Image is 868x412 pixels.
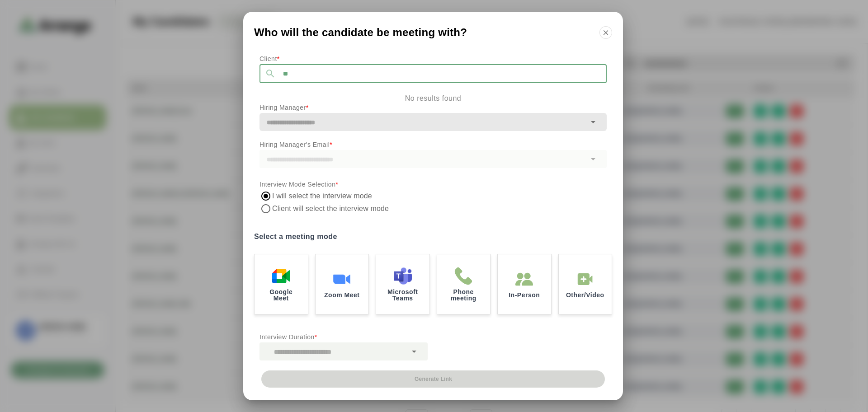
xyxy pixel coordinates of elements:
[576,270,594,288] img: In-Person
[333,270,351,288] img: Zoom Meet
[515,270,533,288] img: In-Person
[394,267,412,285] img: Microsoft Teams
[259,102,607,113] p: Hiring Manager
[262,289,301,301] p: Google Meet
[254,27,467,38] span: Who will the candidate be meeting with?
[566,292,604,298] p: Other/Video
[454,267,472,285] img: Phone meeting
[272,267,290,285] img: Google Meet
[259,139,607,150] p: Hiring Manager's Email
[272,190,373,202] label: I will select the interview mode
[444,289,483,301] p: Phone meeting
[259,332,428,342] p: Interview Duration
[259,53,607,64] p: Client
[259,179,607,190] p: Interview Mode Selection
[324,292,359,298] p: Zoom Meet
[383,289,422,301] p: Microsoft Teams
[272,202,431,215] label: Client will select the interview mode
[509,292,540,298] p: In-Person
[259,93,607,104] p: No results found
[254,230,612,243] label: Select a meeting mode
